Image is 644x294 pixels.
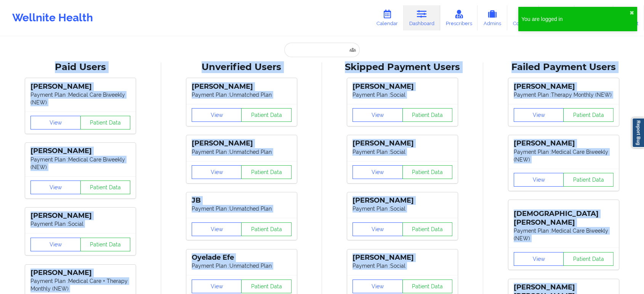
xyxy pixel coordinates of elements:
[352,205,452,213] p: Payment Plan : Social
[30,211,130,220] div: [PERSON_NAME]
[30,181,81,194] button: View
[514,108,564,122] button: View
[352,148,452,156] p: Payment Plan : Social
[192,222,242,236] button: View
[30,147,130,155] div: [PERSON_NAME]
[80,181,131,194] button: Patient Data
[352,82,452,91] div: [PERSON_NAME]
[632,118,644,148] a: Report Bug
[352,262,452,270] p: Payment Plan : Social
[5,61,156,73] div: Paid Users
[440,5,478,30] a: Prescribers
[192,280,242,293] button: View
[514,252,564,266] button: View
[167,61,317,73] div: Unverified Users
[30,277,130,292] p: Payment Plan : Medical Care + Therapy Monthly (NEW)
[352,222,403,236] button: View
[241,108,292,122] button: Patient Data
[192,165,242,179] button: View
[192,148,292,156] p: Payment Plan : Unmatched Plan
[507,5,539,30] a: Coaches
[192,205,292,213] p: Payment Plan : Unmatched Plan
[352,280,403,293] button: View
[563,252,614,266] button: Patient Data
[352,196,452,205] div: [PERSON_NAME]
[30,91,130,106] p: Payment Plan : Medical Care Biweekly (NEW)
[192,253,292,262] div: Oyelade Efe
[30,238,81,251] button: View
[241,165,292,179] button: Patient Data
[402,280,453,293] button: Patient Data
[514,173,564,187] button: View
[477,5,507,30] a: Admins
[352,165,403,179] button: View
[30,82,130,91] div: [PERSON_NAME]
[352,139,452,148] div: [PERSON_NAME]
[30,220,130,228] p: Payment Plan : Social
[514,91,614,99] p: Payment Plan : Therapy Monthly (NEW)
[489,61,639,73] div: Failed Payment Users
[80,238,131,251] button: Patient Data
[521,15,630,23] div: You are logged in
[327,61,478,73] div: Skipped Payment Users
[192,91,292,99] p: Payment Plan : Unmatched Plan
[514,139,614,148] div: [PERSON_NAME]
[192,82,292,91] div: [PERSON_NAME]
[402,222,453,236] button: Patient Data
[352,108,403,122] button: View
[404,5,440,30] a: Dashboard
[402,108,453,122] button: Patient Data
[192,196,292,205] div: JB
[192,108,242,122] button: View
[514,82,614,91] div: [PERSON_NAME]
[402,165,453,179] button: Patient Data
[192,262,292,270] p: Payment Plan : Unmatched Plan
[80,116,131,129] button: Patient Data
[352,91,452,99] p: Payment Plan : Social
[352,253,452,262] div: [PERSON_NAME]
[563,108,614,122] button: Patient Data
[192,139,292,148] div: [PERSON_NAME]
[241,222,292,236] button: Patient Data
[630,10,634,16] button: close
[514,227,614,242] p: Payment Plan : Medical Care Biweekly (NEW)
[241,280,292,293] button: Patient Data
[514,148,614,163] p: Payment Plan : Medical Care Biweekly (NEW)
[371,5,404,30] a: Calendar
[514,204,614,227] div: [DEMOGRAPHIC_DATA][PERSON_NAME]
[30,116,81,129] button: View
[563,173,614,187] button: Patient Data
[30,156,130,171] p: Payment Plan : Medical Care Biweekly (NEW)
[30,268,130,277] div: [PERSON_NAME]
